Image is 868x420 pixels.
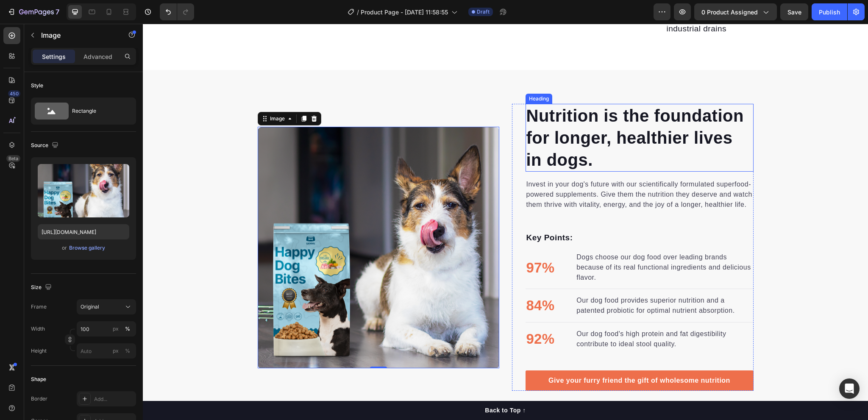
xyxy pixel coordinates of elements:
p: Our dog food provides superior nutrition and a patented probiotic for optimal nutrient absorption. [434,272,609,292]
p: 97% [384,234,412,255]
div: % [125,325,130,333]
button: px [122,324,133,334]
div: Image [125,91,144,99]
input: px% [77,321,136,337]
button: 0 product assigned [694,3,777,20]
a: Give your furry friend the gift of wholesome nutrition [383,347,611,367]
div: Add... [94,395,134,403]
div: Undo/Redo [160,3,194,20]
button: px [122,346,133,356]
div: Heading [384,71,408,79]
p: Key Points: [384,208,610,220]
div: Shape [31,375,46,383]
button: Original [77,299,136,314]
label: Height [31,347,47,355]
div: Back to Top ↑ [342,382,383,391]
input: https://example.com/image.jpg [38,224,129,239]
p: Settings [42,52,66,61]
div: Size [31,282,53,293]
span: Product Page - [DATE] 11:58:55 [361,8,448,17]
p: Advanced [83,52,112,61]
div: px [113,325,119,333]
button: % [111,324,121,334]
iframe: Design area [143,24,868,420]
p: 7 [56,7,59,17]
div: px [113,347,119,355]
div: Give your furry friend the gift of wholesome nutrition [406,352,587,362]
div: % [125,347,130,355]
p: 92% [384,305,412,326]
span: Save [787,8,801,16]
input: px% [77,343,136,359]
div: 450 [8,90,20,97]
button: 7 [3,3,63,20]
div: Beta [6,155,20,162]
span: Original [81,303,99,311]
label: Width [31,325,45,333]
p: Our dog food's high protein and fat digestibility contribute to ideal stool quality. [434,305,609,325]
img: 495611768014373769-f00d0b7a-f3e1-4e69-8cbe-e0b2d9e608f9.png [115,103,356,345]
span: Draft [477,8,490,16]
span: or [62,243,67,253]
div: Rectangle [72,101,124,121]
button: Publish [812,3,847,20]
p: Dogs choose our dog food over leading brands because of its real functional ingredients and delic... [434,228,609,259]
p: Nutrition is the foundation for longer, healthier lives in dogs. [384,81,610,147]
div: Browse gallery [69,244,105,252]
button: % [111,346,121,356]
p: Invest in your dog's future with our scientifically formulated superfood-powered supplements. Giv... [384,156,610,186]
button: Browse gallery [69,244,106,252]
div: Style [31,82,43,89]
div: Publish [819,8,840,17]
label: Frame [31,303,47,311]
p: 84% [384,271,412,292]
button: Save [780,3,808,20]
p: Image [41,30,113,40]
img: preview-image [38,164,129,217]
div: Open Intercom Messenger [839,378,860,399]
div: Source [31,140,60,151]
div: Border [31,395,47,403]
span: / [357,8,359,17]
span: 0 product assigned [701,8,758,17]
